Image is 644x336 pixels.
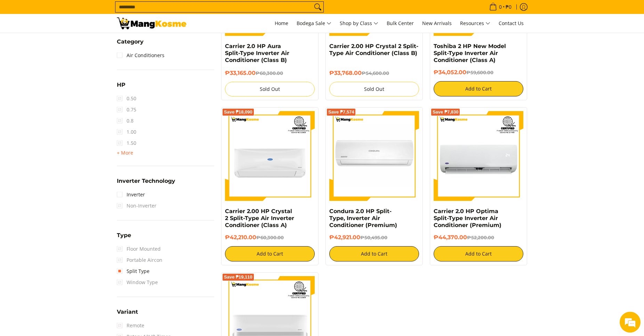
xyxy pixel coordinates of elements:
span: 0 [498,5,503,9]
span: + More [117,150,133,156]
a: Resources [457,14,494,33]
span: Inverter Technology [117,178,175,184]
textarea: Type your message and hit 'Enter' [3,190,132,214]
span: ₱0 [505,5,513,9]
span: Category [117,39,144,45]
a: Bulk Center [383,14,417,33]
button: Add to Cart [434,81,523,96]
a: New Arrivals [419,14,455,33]
span: Save ₱18,090 [224,110,252,114]
img: condura-split-type-inverter-air-conditioner-class-b-full-view-mang-kosme [329,111,419,201]
span: Shop by Class [340,19,378,28]
button: Add to Cart [329,246,419,261]
a: Home [271,14,292,33]
span: Type [117,233,131,238]
span: 0.50 [117,93,136,104]
del: ₱54,600.00 [362,70,389,76]
del: ₱52,200.00 [467,235,494,240]
img: Bodega Sale Aircon l Mang Kosme: Home Appliances Warehouse Sale Split Type [117,17,186,29]
span: 0.75 [117,104,136,115]
span: Contact Us [499,20,524,26]
span: Window Type [117,277,158,288]
a: Condura 2.0 HP Split-Type, Inverter Air Conditioner (Premium) [329,208,397,228]
del: ₱60,300.00 [256,235,284,240]
div: Chat with us now [36,39,117,48]
del: ₱60,300.00 [256,70,283,76]
span: New Arrivals [422,20,452,26]
h6: ₱42,210.00 [225,234,315,241]
button: Add to Cart [225,246,315,261]
h6: ₱33,768.00 [329,70,419,77]
h6: ₱34,052.00 [434,69,523,76]
summary: Open [117,233,131,243]
a: Inverter [117,189,145,200]
span: Variant [117,309,138,315]
span: Bodega Sale [297,19,331,28]
h6: ₱44,370.00 [434,234,523,241]
span: Home [275,20,288,26]
span: Resources [460,19,490,28]
a: Split Type [117,266,150,277]
summary: Open [117,39,144,50]
summary: Open [117,178,175,189]
a: Shop by Class [336,14,382,33]
a: Carrier 2.0 HP Aura Split-Type Inverter Air Conditioner (Class B) [225,43,289,63]
div: Minimize live chat window [114,3,131,20]
button: Add to Cart [434,246,523,261]
nav: Main Menu [193,14,527,33]
summary: Open [117,309,138,320]
a: Air Conditioners [117,50,164,61]
span: Save ₱7,830 [433,110,459,114]
span: • [487,3,514,11]
a: Bodega Sale [293,14,335,33]
span: HP [117,82,126,88]
summary: Open [117,149,133,157]
a: Carrier 2.00 HP Crystal 2 Split-Type Air Conditioner (Class B) [329,43,418,56]
summary: Open [117,82,126,93]
img: Carrier 2.00 HP Crystal 2 Split-Type Air Inverter Conditioner (Class A) [225,111,315,201]
span: We're online! [40,88,96,158]
del: ₱50,495.00 [360,235,387,240]
span: Non-Inverter [117,200,156,211]
a: Toshiba 2 HP New Model Split-Type Inverter Air Conditioner (Class A) [434,43,506,63]
span: Floor Mounted [117,243,161,255]
h6: ₱42,921.00 [329,234,419,241]
span: Save ₱7,574 [328,110,354,114]
img: Carrier 2.0 HP Optima Split-Type Inverter Air Conditioner (Premium) [434,111,523,201]
span: Bulk Center [387,20,414,26]
span: 1.00 [117,126,136,138]
span: 0.8 [117,115,134,126]
button: Sold Out [329,82,419,96]
span: Remote [117,320,144,331]
span: Portable Aircon [117,255,162,266]
a: Carrier 2.0 HP Optima Split-Type Inverter Air Conditioner (Premium) [434,208,501,228]
a: Carrier 2.00 HP Crystal 2 Split-Type Air Inverter Conditioner (Class A) [225,208,294,228]
span: 1.50 [117,138,136,149]
span: Save ₱19,110 [224,275,252,279]
h6: ₱33,165.00 [225,70,315,77]
button: Sold Out [225,82,315,96]
del: ₱59,600.00 [466,70,493,75]
a: Contact Us [495,14,527,33]
button: Search [312,2,323,12]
